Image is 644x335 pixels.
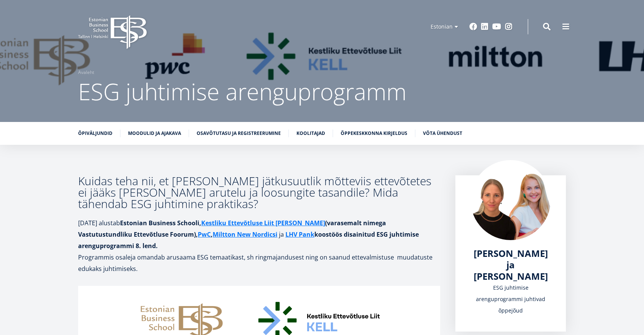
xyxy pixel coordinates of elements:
[128,130,181,137] a: Moodulid ja ajakava
[341,130,407,137] a: Õppekeskkonna kirjeldus
[471,282,551,316] div: ESG juhtimise arenguprogrammi juhtivad õppejõud
[505,23,513,30] a: Instagram
[198,229,211,240] a: PwC
[78,219,386,239] strong: Estonian Business Schooli, (varasemalt nimega Vastutustundliku Ettevõtluse Foorum)
[213,229,277,240] a: Miltton New Nordicsi
[78,252,440,274] p: Programmis osaleja omandab arusaama ESG temaatikast, sh ringmajandusest ning on saanud ettevalmis...
[78,130,112,137] a: Õpiväljundid
[471,248,551,282] a: [PERSON_NAME] ja [PERSON_NAME]
[197,130,281,137] a: Osavõtutasu ja registreerumine
[196,230,279,239] strong: , ,
[78,217,440,252] p: [DATE] alustab ja
[78,69,94,76] a: Avaleht
[469,23,477,30] a: Facebook
[78,175,440,210] h3: Kuidas teha nii, et [PERSON_NAME] jätkusuutlik mõtteviis ettevõtetes ei jääks [PERSON_NAME] arute...
[481,23,489,30] a: Linkedin
[201,217,325,229] a: Kestliku Ettevõtluse Liit [PERSON_NAME]
[78,76,407,107] span: ESG juhtimise arenguprogramm
[471,160,551,240] img: Kristiina Esop ja Merili Vares foto
[423,130,462,137] a: Võta ühendust
[285,229,314,240] a: LHV Pank
[296,130,325,137] a: Koolitajad
[492,23,501,30] a: Youtube
[474,247,548,282] span: [PERSON_NAME] ja [PERSON_NAME]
